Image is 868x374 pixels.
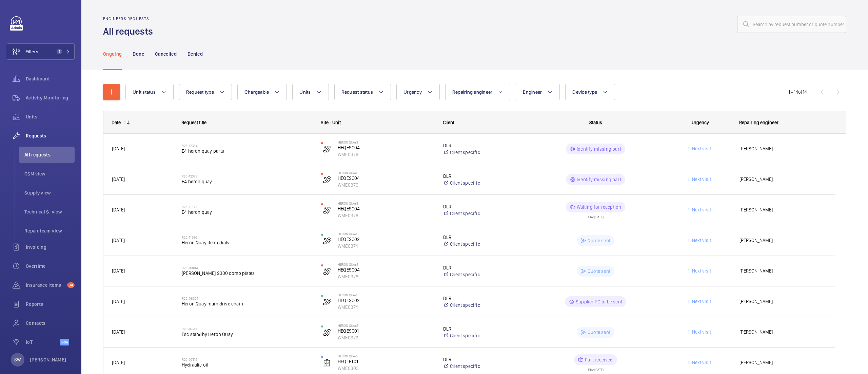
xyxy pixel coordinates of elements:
img: escalator.svg [323,237,331,245]
p: Cancelled [155,51,177,57]
p: Heron Quays [338,262,434,266]
p: Heron Quays [338,171,434,175]
span: Urgency [692,120,709,125]
span: [PERSON_NAME] 9300 comb plates [182,270,312,277]
span: Technical S. view [24,208,75,215]
span: Urgency [403,89,422,95]
span: Repairing engineer [739,120,778,125]
p: Heron Quays [338,140,434,144]
span: E4 heron quay [182,178,312,185]
span: [PERSON_NAME] [739,359,827,367]
p: Done [133,51,144,57]
span: Units [26,113,75,120]
p: DLR [443,295,521,302]
p: WME0374 [338,304,434,311]
span: E4 heron quay parts [182,148,312,154]
p: HEQESC02 [338,297,434,304]
span: Units [299,89,311,95]
a: Client specific [443,241,521,247]
button: Request status [334,84,391,100]
span: Next visit [691,176,711,182]
p: DLR [443,234,521,241]
span: [DATE] [112,329,125,335]
button: Engineer [516,84,560,100]
h2: R25-11286 [182,235,312,239]
p: HEQESC01 [338,328,434,334]
p: HEQESC04 [338,205,434,212]
a: Client specific [443,149,521,156]
img: escalator.svg [323,206,331,214]
img: escalator.svg [323,298,331,306]
button: Device type [565,84,615,100]
p: Identify missing part [577,146,621,152]
span: Heron Quay main drive chain [182,300,312,307]
p: WME0376 [338,273,434,280]
span: Unit status [133,89,156,95]
a: Client specific [443,363,521,370]
span: Request type [186,89,214,95]
p: WME0376 [338,212,434,219]
span: Next visit [691,329,711,335]
span: Esc standby Heron Quay [182,331,312,338]
p: Heron Quays [338,293,434,297]
span: [DATE] [112,146,125,151]
span: Dashboard [26,75,75,82]
span: Beta [60,339,69,345]
span: Next visit [691,207,711,212]
span: Chargeable [244,89,269,95]
img: escalator.svg [323,175,331,184]
input: Search by request number or quote number [737,16,846,33]
h2: R25-07200 [182,327,312,331]
h2: R25-12383 [182,174,312,178]
div: ETA: [DATE] [588,365,604,371]
span: [DATE] [112,299,125,304]
span: Client [443,120,454,125]
span: of [798,89,803,95]
p: Quote sent [588,237,610,244]
span: Reports [26,301,75,307]
p: Quote sent [588,329,610,336]
span: [PERSON_NAME] [739,267,827,275]
span: CSM view [24,170,75,177]
p: Part received [585,356,613,363]
span: [DATE] [112,207,125,212]
a: Client specific [443,332,521,339]
button: Units [292,84,329,100]
button: Unit status [125,84,174,100]
span: 34 [67,282,75,288]
span: Device type [572,89,597,95]
p: DLR [443,142,521,149]
p: DLR [443,264,521,271]
span: Requests [26,132,75,139]
span: 1 - 14 14 [788,90,807,94]
p: Heron Quays [338,323,434,328]
p: WME0376 [338,182,434,188]
h2: R25-11872 [182,205,312,209]
span: Request title [181,120,206,125]
p: DLR [443,173,521,180]
p: WME0373 [338,334,434,341]
span: Hydraulic oil [182,361,312,368]
span: [PERSON_NAME] [739,206,827,214]
span: Request status [341,89,373,95]
span: Next visit [691,360,711,365]
img: escalator.svg [323,145,331,153]
img: escalator.svg [323,267,331,275]
a: Client specific [443,210,521,217]
p: Supplier PO to be sent [576,298,622,305]
span: [PERSON_NAME] [739,298,827,305]
h2: R25-07114 [182,357,312,361]
a: Client specific [443,180,521,186]
span: [DATE] [112,360,125,365]
button: Chargeable [237,84,287,100]
button: Filters1 [7,43,75,60]
span: Insurance items [26,282,64,288]
p: Identify missing part [577,176,621,183]
span: Status [589,120,602,125]
button: Request type [179,84,232,100]
p: DLR [443,203,521,210]
span: Activity Monitoring [26,94,75,101]
span: Engineer [523,89,542,95]
div: Date [112,120,121,125]
span: Next visit [691,238,711,243]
